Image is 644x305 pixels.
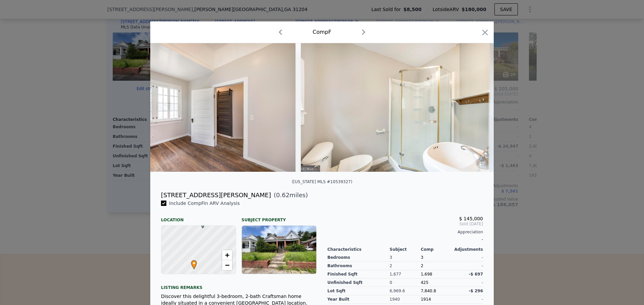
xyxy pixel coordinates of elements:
[421,255,423,260] span: 3
[161,190,271,200] div: [STREET_ADDRESS][PERSON_NAME]
[313,28,331,36] div: Comp F
[241,212,317,223] div: Subject Property
[327,229,483,235] div: Appreciation
[327,279,390,287] div: Unfinished Sqft
[390,270,421,279] div: 1,677
[469,289,483,293] span: -$ 296
[421,262,452,270] div: 2
[327,270,390,279] div: Finished Sqft
[452,279,483,287] div: -
[327,262,390,270] div: Bathrooms
[452,295,483,304] div: -
[190,258,199,268] span: •
[390,295,421,304] div: 1940
[390,262,421,270] div: 2
[469,272,483,277] span: -$ 697
[390,247,421,252] div: Subject
[390,253,421,262] div: 3
[327,235,483,244] div: -
[225,261,229,269] span: −
[301,43,494,172] img: Property Img
[327,287,390,295] div: Lot Sqft
[452,247,483,252] div: Adjustments
[276,192,289,199] span: 0.62
[102,43,296,172] img: Property Img
[421,295,452,304] div: 1914
[459,216,483,221] span: $ 145,000
[452,262,483,270] div: -
[421,289,436,293] span: 7,840.8
[222,260,232,270] a: Zoom out
[390,279,421,287] div: 0
[327,247,390,252] div: Characteristics
[327,221,483,227] span: Sold [DATE]
[421,280,428,285] span: 425
[421,272,432,277] span: 1,698
[327,253,390,262] div: Bedrooms
[452,253,483,262] div: -
[271,190,308,200] span: ( miles)
[166,201,243,206] span: Include Comp F in ARV Analysis
[161,212,236,223] div: Location
[327,295,390,304] div: Year Built
[190,260,194,264] div: •
[225,251,229,259] span: +
[390,287,421,295] div: 6,969.6
[161,280,317,290] div: Listing remarks
[222,250,232,260] a: Zoom in
[421,247,452,252] div: Comp
[292,179,353,184] div: ([US_STATE] MLS #10539327)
